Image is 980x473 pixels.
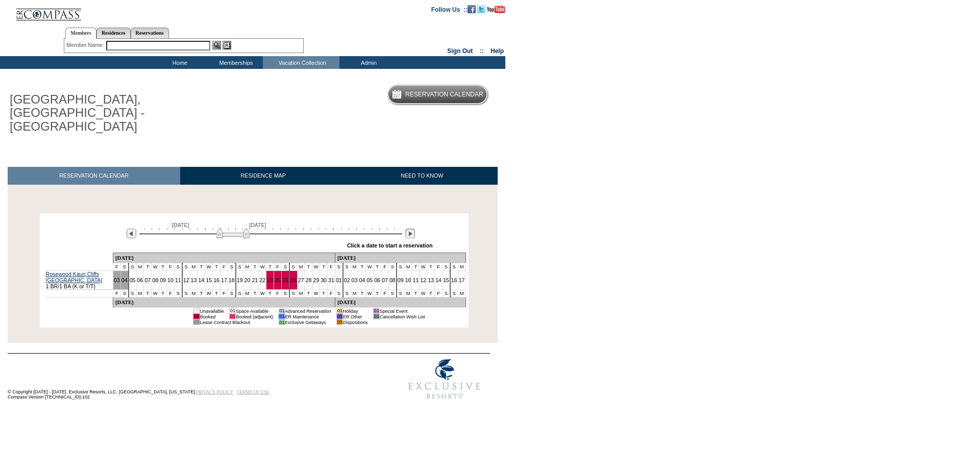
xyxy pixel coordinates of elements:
a: Sign Out [447,47,473,55]
td: S [397,263,404,271]
td: S [335,263,342,271]
td: 01 [336,319,342,325]
td: M [190,290,198,297]
td: Special Event [379,308,425,314]
td: S [442,290,450,297]
h1: [GEOGRAPHIC_DATA], [GEOGRAPHIC_DATA] - [GEOGRAPHIC_DATA] [8,91,236,135]
a: Rosewood Kauri Cliffs [GEOGRAPHIC_DATA] [46,271,103,283]
td: T [412,263,420,271]
td: 17 [220,271,228,290]
td: S [129,290,136,297]
a: Subscribe to our YouTube Channel [487,6,505,12]
td: W [205,263,213,271]
td: 01 [373,314,379,319]
td: S [343,263,351,271]
td: T [305,263,312,271]
td: S [397,290,404,297]
td: Space Available [236,308,274,314]
td: F [166,290,174,297]
td: T [427,263,435,271]
td: M [351,290,358,297]
td: M [404,290,412,297]
td: 27 [297,271,305,290]
td: T [159,290,167,297]
td: M [243,263,251,271]
td: Cancellation Wish List [379,314,425,319]
td: Follow Us :: [431,5,468,13]
img: Next [405,229,415,238]
td: 13 [427,271,435,290]
td: F [220,290,228,297]
td: W [205,290,213,297]
img: View [212,41,221,49]
td: T [320,263,328,271]
td: S [343,290,351,297]
td: W [312,263,320,271]
td: Vacation Collection [263,56,339,69]
td: 01 [336,314,342,319]
td: T [159,263,167,271]
td: 12 [420,271,427,290]
div: Click a date to start a reservation [347,242,433,248]
td: 10 [166,271,174,290]
td: 15 [205,271,213,290]
td: 01 [229,308,235,314]
td: Advanced Reservation [285,308,331,314]
td: W [152,263,159,271]
a: 03 [114,277,120,283]
div: Member Name: [66,41,106,49]
td: 11 [412,271,420,290]
td: S [450,290,458,297]
td: S [281,263,289,271]
td: S [388,290,396,297]
td: S [182,290,190,297]
td: S [120,263,128,271]
span: :: [480,47,484,55]
td: Dispositions [343,319,368,325]
td: 12 [182,271,190,290]
td: F [113,263,120,271]
td: 29 [312,271,320,290]
td: 30 [320,271,328,290]
a: Become our fan on Facebook [468,6,476,12]
td: [DATE] [335,297,465,308]
td: 15 [442,271,450,290]
td: 17 [458,271,465,290]
td: 14 [198,271,205,290]
td: 20 [243,271,251,290]
td: W [366,263,374,271]
td: 1 BR/1 BA (K or T/T) [45,271,113,290]
td: T [374,263,381,271]
td: F [328,290,335,297]
td: S [129,263,136,271]
td: T [266,290,274,297]
a: RESIDENCE MAP [180,167,347,185]
a: RESERVATION CALENDAR [8,167,180,185]
td: S [182,263,190,271]
td: M [243,290,251,297]
a: Reservations [131,28,169,38]
td: 10 [404,271,412,290]
td: T [213,263,220,271]
td: 11 [174,271,182,290]
td: Unavailable [200,308,224,314]
td: T [305,290,312,297]
td: F [166,263,174,271]
td: S [442,263,450,271]
td: S [289,263,297,271]
td: 16 [450,271,458,290]
a: TERMS OF USE [237,389,269,394]
td: F [274,263,282,271]
td: 01 [279,314,285,319]
img: Follow us on Twitter [477,5,485,13]
td: 02 [343,271,351,290]
td: 01 [335,271,342,290]
td: S [388,263,396,271]
td: T [198,290,205,297]
td: S [236,290,243,297]
a: Residences [96,28,131,38]
td: W [259,290,266,297]
td: 22 [259,271,266,290]
td: M [458,263,465,271]
td: T [144,290,152,297]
